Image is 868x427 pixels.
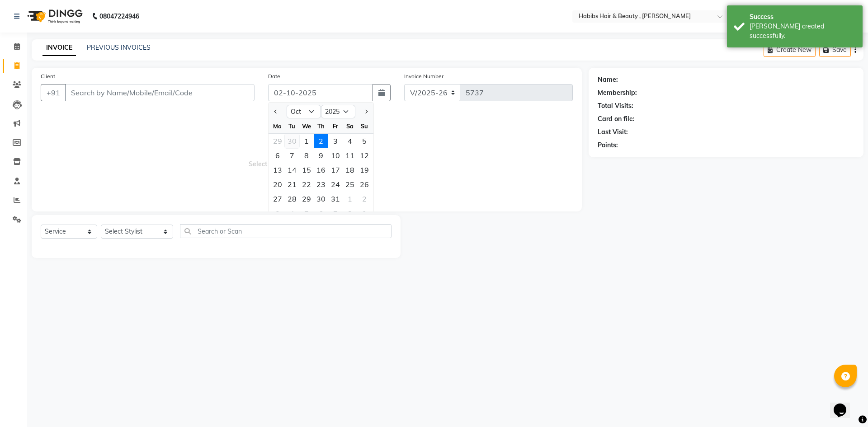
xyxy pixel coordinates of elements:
[357,192,372,206] div: 2
[357,148,372,163] div: 12
[357,134,372,148] div: 5
[328,192,343,206] div: 31
[328,206,343,221] div: 7
[285,119,299,133] div: Tu
[357,206,372,221] div: 9
[314,134,328,148] div: Thursday, October 2, 2025
[343,163,357,177] div: Saturday, October 18, 2025
[270,134,285,148] div: Monday, September 29, 2025
[285,177,299,192] div: Tuesday, October 21, 2025
[299,177,314,192] div: Wednesday, October 22, 2025
[343,163,357,177] div: 18
[343,192,357,206] div: 1
[23,4,85,29] img: logo
[343,206,357,221] div: 8
[343,134,357,148] div: 4
[598,101,633,111] div: Total Visits:
[270,206,285,221] div: Monday, November 3, 2025
[272,104,280,119] button: Previous month
[99,4,139,29] b: 08047224946
[598,141,618,150] div: Points:
[287,105,321,118] select: Select month
[314,134,328,148] div: 2
[299,206,314,221] div: 5
[328,134,343,148] div: 3
[41,84,66,101] button: +91
[343,206,357,221] div: Saturday, November 8, 2025
[314,148,328,163] div: 9
[343,177,357,192] div: 25
[343,148,357,163] div: 11
[87,43,151,52] a: PREVIOUS INVOICES
[285,134,299,148] div: 30
[314,177,328,192] div: Thursday, October 23, 2025
[321,105,355,118] select: Select year
[41,112,573,202] span: Select & add items from the list below
[750,22,856,41] div: Bill created successfully.
[270,163,285,177] div: Monday, October 13, 2025
[270,119,285,133] div: Mo
[343,134,357,148] div: Saturday, October 4, 2025
[328,148,343,163] div: Friday, October 10, 2025
[285,192,299,206] div: Tuesday, October 28, 2025
[328,119,343,133] div: Fr
[270,148,285,163] div: 6
[328,148,343,163] div: 10
[299,177,314,192] div: 22
[314,163,328,177] div: 16
[299,148,314,163] div: 8
[270,192,285,206] div: 27
[42,40,76,56] a: INVOICE
[343,119,357,133] div: Sa
[270,177,285,192] div: Monday, October 20, 2025
[819,43,851,57] button: Save
[343,192,357,206] div: Saturday, November 1, 2025
[285,134,299,148] div: Tuesday, September 30, 2025
[41,72,55,80] label: Client
[314,148,328,163] div: Thursday, October 9, 2025
[285,206,299,221] div: Tuesday, November 4, 2025
[180,224,392,238] input: Search or Scan
[328,192,343,206] div: Friday, October 31, 2025
[598,75,618,84] div: Name:
[270,134,285,148] div: 29
[299,134,314,148] div: 1
[285,163,299,177] div: 14
[299,192,314,206] div: 29
[299,163,314,177] div: Wednesday, October 15, 2025
[328,177,343,192] div: Friday, October 24, 2025
[299,148,314,163] div: Wednesday, October 8, 2025
[343,177,357,192] div: Saturday, October 25, 2025
[357,148,372,163] div: Sunday, October 12, 2025
[299,192,314,206] div: Wednesday, October 29, 2025
[270,192,285,206] div: Monday, October 27, 2025
[830,391,859,418] iframe: chat widget
[285,148,299,163] div: Tuesday, October 7, 2025
[65,84,255,101] input: Search by Name/Mobile/Email/Code
[598,114,635,124] div: Card on file:
[299,134,314,148] div: Wednesday, October 1, 2025
[750,12,856,22] div: Success
[328,177,343,192] div: 24
[357,163,372,177] div: 19
[314,119,328,133] div: Th
[314,206,328,221] div: Thursday, November 6, 2025
[285,192,299,206] div: 28
[362,104,370,119] button: Next month
[270,177,285,192] div: 20
[268,72,280,80] label: Date
[764,43,816,57] button: Create New
[285,206,299,221] div: 4
[328,163,343,177] div: Friday, October 17, 2025
[299,163,314,177] div: 15
[270,148,285,163] div: Monday, October 6, 2025
[357,206,372,221] div: Sunday, November 9, 2025
[285,177,299,192] div: 21
[357,163,372,177] div: Sunday, October 19, 2025
[598,88,637,98] div: Membership:
[357,192,372,206] div: Sunday, November 2, 2025
[285,148,299,163] div: 7
[357,119,372,133] div: Su
[314,177,328,192] div: 23
[314,192,328,206] div: 30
